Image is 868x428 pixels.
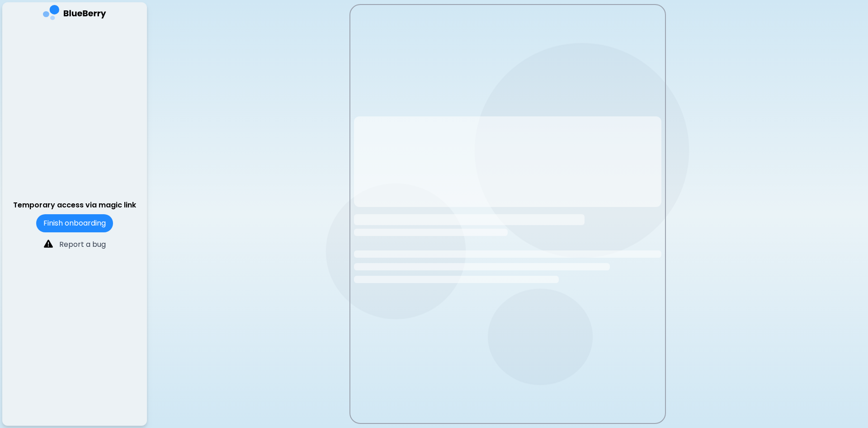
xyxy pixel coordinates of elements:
p: Report a bug [59,239,106,250]
img: company logo [43,5,106,24]
img: file icon [44,239,53,248]
a: Finish onboarding [36,218,113,228]
button: Finish onboarding [36,214,113,232]
p: Temporary access via magic link [13,200,136,211]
